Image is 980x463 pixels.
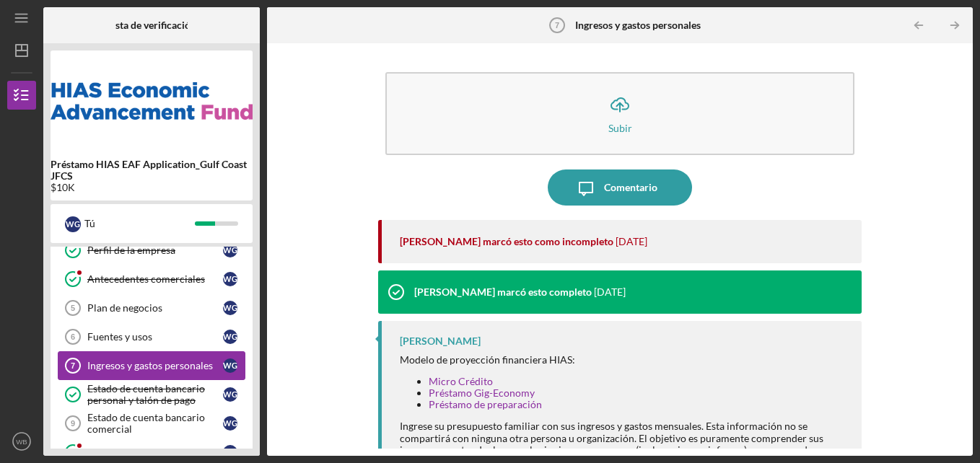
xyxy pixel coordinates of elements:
button: Comentario [548,169,692,206]
div: Fuentes y usos [87,331,223,343]
div: [PERSON_NAME] [400,335,481,347]
div: Subir [608,123,632,133]
div: Perfil de la empresa [87,244,223,256]
a: 5Plan de negociosWG [58,294,245,322]
a: Estado de cuenta bancario personal y talón de pagoWG [58,380,245,409]
div: [PERSON_NAME] marcó esto como incompleto [400,236,613,247]
div: Tú [84,211,195,236]
img: Logotipo del producto [51,58,253,144]
b: Lista de verificación [108,19,196,31]
div: W G [223,330,237,344]
div: W G [65,216,81,232]
tspan: 9 [71,419,75,428]
a: 7Ingresos y gastos personalesWG [58,351,245,380]
b: Ingresos y gastos personales [575,19,701,31]
div: Estado de cuenta bancario personal y talón de pago [87,383,223,406]
button: Subir [385,72,855,155]
text: WB [16,438,27,446]
tspan: 6 [71,332,75,341]
div: [PERSON_NAME] marcó esto completo [414,286,592,298]
div: W G [223,416,237,431]
a: 6Fuentes y usosWG [58,322,245,351]
div: W G [223,358,237,373]
button: WB [7,427,36,456]
div: W G [223,387,237,402]
tspan: 5 [71,304,75,312]
div: $10K [51,182,253,193]
time: 2025-08-12 20:55 [594,286,626,298]
div: Ingresos y gastos personales [87,360,223,371]
a: Préstamo de preparación [429,398,542,410]
tspan: 7 [555,21,559,30]
div: Modelo de proyección financiera HIAS: [400,354,848,366]
a: Préstamo Gig-Economy [429,387,535,399]
time: 2025-08-12 20:55 [616,236,647,247]
div: W G [223,445,237,459]
div: W G [223,301,237,315]
div: Plan de negocios [87,302,223,314]
a: Antecedentes comercialesWG [58,265,245,294]
div: Identificación con foto [87,446,223,458]
a: Perfil de la empresaWG [58,236,245,265]
div: Estado de cuenta bancario comercial [87,412,223,435]
a: 9Estado de cuenta bancario comercialWG [58,409,245,438]
div: W G [223,243,237,257]
div: Comentario [604,169,657,206]
a: Micro Crédito [429,375,493,387]
b: Préstamo HIAS EAF Application_Gulf Coast JFCS [51,159,253,182]
div: Antecedentes comerciales [87,273,223,285]
tspan: 7 [71,361,75,370]
div: W G [223,272,237,286]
